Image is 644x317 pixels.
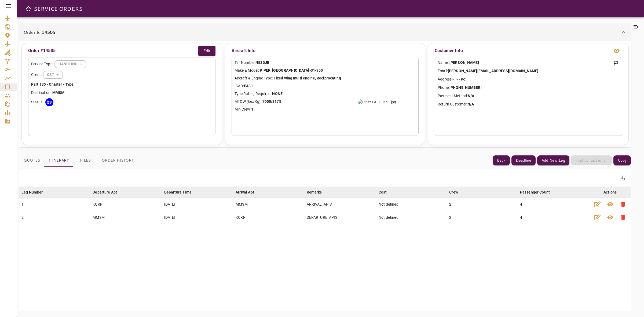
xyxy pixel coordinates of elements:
[21,189,50,195] span: Leg Number
[260,68,323,72] b: PIPER, [GEOGRAPHIC_DATA]-31-350
[31,99,43,105] p: Status:
[97,154,138,167] button: Order History
[607,214,613,221] span: visibility
[31,71,213,79] div: Client:
[449,85,482,90] b: [PHONE_NUMBER]
[358,99,396,105] img: Piper PA-31-350.jpg
[613,155,631,165] button: Copy
[31,60,213,68] div: Service Type:
[244,84,253,88] b: PA31
[55,57,86,71] div: HANDLING
[447,211,518,224] td: 2
[90,211,162,224] td: MMSM
[449,60,479,65] b: [PERSON_NAME]
[493,155,510,165] button: Back
[42,29,55,35] b: 14505
[617,198,630,211] button: Delete Leg
[52,90,56,95] b: M
[235,83,416,89] p: ICAO:
[162,198,233,211] td: [DATE]
[235,107,416,112] p: Min Crew:
[61,90,64,95] b: M
[438,85,619,90] p: Phone:
[93,189,124,195] span: Departure Apt
[44,154,73,167] button: Itinerary
[520,189,557,195] span: Passenger Count
[447,198,518,211] td: 2
[468,94,474,98] b: N/A
[31,90,213,96] p: Destination:
[305,211,377,224] td: DEPARTURE_APIS
[235,75,416,81] p: Aircraft & Engine Type:
[19,154,44,167] button: Quotes
[251,107,253,111] b: 1
[620,214,626,221] span: delete
[272,92,283,96] b: NONE
[23,3,34,14] button: Open drawer
[43,68,63,82] div: HANDLING
[93,189,117,195] div: Departure Apt
[511,155,536,165] button: Deadline
[235,60,416,65] p: Tail Number:
[438,76,619,82] p: Address:
[233,198,304,211] td: MMSM
[604,198,617,211] button: Leg Details
[591,198,604,211] button: Edit Leg
[21,189,43,195] div: Leg Number
[19,154,138,167] div: basic tabs example
[518,198,590,211] td: 4
[438,93,619,99] p: Payment Method:
[162,211,233,224] td: [DATE]
[449,189,465,195] span: Crew
[59,90,61,95] b: S
[307,189,329,195] span: Remarks
[379,189,387,195] div: Cost
[307,189,322,195] div: Remarks
[518,211,590,224] td: 4
[376,198,447,211] td: Not defined
[520,189,550,195] div: Passenger Count
[262,99,281,104] b: 7000/3175
[19,211,90,224] td: 2
[274,76,341,80] b: Fixed wing multi engine, Reciprocating
[448,69,538,73] b: [PERSON_NAME][EMAIL_ADDRESS][DOMAIN_NAME]
[617,211,630,224] button: Delete Leg
[611,45,622,56] button: view info
[449,189,458,195] div: Crew
[28,48,56,54] p: Order #14505
[591,211,604,224] button: Edit Leg
[232,46,419,56] p: Aircraft Info
[34,4,82,13] h6: SERVICE ORDERS
[19,24,631,41] div: Order Id:14505
[438,68,619,74] p: Email:
[24,29,55,35] p: Order Id:
[438,60,619,65] p: Name:
[73,154,97,167] button: Files
[620,201,626,207] span: delete
[438,101,619,107] p: Return Customer:
[164,189,199,195] span: Departure Time
[31,82,213,87] p: Part 135 - Charter - Type
[235,91,416,97] p: Type Rating Required:
[19,41,631,147] div: Order Id:14505
[607,201,613,207] span: visibility
[164,189,192,195] div: Departure Time
[56,90,59,95] b: M
[233,211,304,224] td: KCRP
[379,189,394,195] span: Cost
[467,102,474,106] b: N/A
[90,198,162,211] td: KCRP
[236,189,261,195] span: Arrival Apt
[236,189,254,195] div: Arrival Apt
[537,155,569,165] button: Add New Leg
[305,198,377,211] td: ARRIVAL_APIS
[235,99,416,104] p: MTOW (lbs/Kg):
[19,198,90,211] td: 1
[616,172,629,184] button: Export
[452,77,466,81] b: - , - - Pc:
[45,98,53,106] div: QS
[435,48,463,54] p: Customer Info
[619,175,625,181] span: save_alt
[604,211,617,224] button: Leg Details
[255,60,269,65] b: N530JB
